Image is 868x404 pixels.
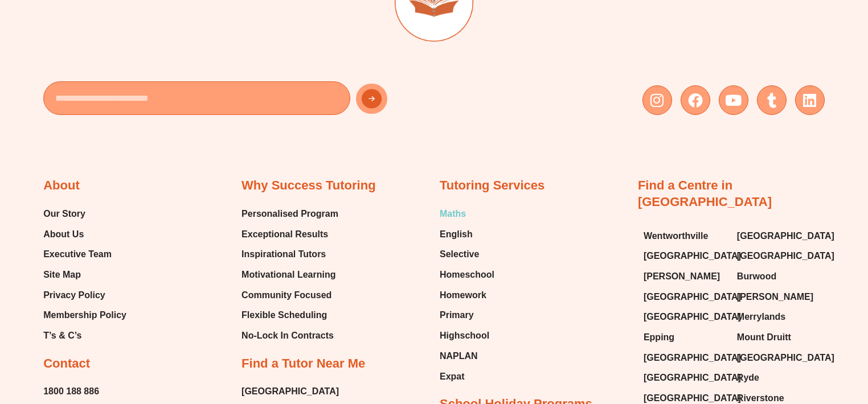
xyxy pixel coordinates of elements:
[241,307,327,324] span: Flexible Scheduling
[43,327,81,344] span: T’s & C’s
[644,228,709,245] span: Wentworthville
[43,383,99,400] a: 1800 188 886
[43,327,126,344] a: T’s & C’s
[440,368,494,385] a: Expat
[644,329,674,346] span: Epping
[440,205,466,222] span: Maths
[644,308,726,325] a: [GEOGRAPHIC_DATA]
[440,327,489,344] span: Highschool
[440,307,494,324] a: Primary
[241,226,338,243] a: Exceptional Results
[644,268,726,285] a: [PERSON_NAME]
[644,369,741,386] span: [GEOGRAPHIC_DATA]
[241,226,328,243] span: Exceptional Results
[644,268,720,285] span: [PERSON_NAME]
[644,228,726,245] a: Wentworthville
[241,287,338,304] a: Community Focused
[43,356,90,372] h2: Contact
[644,369,726,386] a: [GEOGRAPHIC_DATA]
[644,248,726,265] a: [GEOGRAPHIC_DATA]
[737,268,776,285] span: Burwood
[43,178,80,194] h2: About
[241,383,339,400] a: [GEOGRAPHIC_DATA]
[241,287,331,304] span: Community Focused
[440,266,494,283] a: Homeschool
[644,349,741,366] span: [GEOGRAPHIC_DATA]
[241,327,334,344] span: No-Lock In Contracts
[644,329,726,346] a: Epping
[644,288,726,306] a: [GEOGRAPHIC_DATA]
[644,248,741,265] span: [GEOGRAPHIC_DATA]
[440,348,478,365] span: NAPLAN
[43,226,84,243] span: About Us
[440,287,494,304] a: Homework
[440,226,473,243] span: English
[43,266,126,283] a: Site Map
[43,287,126,304] a: Privacy Policy
[43,246,126,263] a: Executive Team
[737,248,834,265] span: [GEOGRAPHIC_DATA]
[43,205,85,222] span: Our Story
[43,81,428,121] form: New Form
[638,178,772,209] a: Find a Centre in [GEOGRAPHIC_DATA]
[241,246,338,263] a: Inspirational Tutors
[440,368,465,385] span: Expat
[737,228,834,245] span: [GEOGRAPHIC_DATA]
[440,327,494,344] a: Highschool
[440,348,494,365] a: NAPLAN
[737,268,819,285] a: Burwood
[43,266,81,283] span: Site Map
[440,205,494,222] a: Maths
[43,307,126,324] a: Membership Policy
[644,308,741,325] span: [GEOGRAPHIC_DATA]
[440,287,486,304] span: Homework
[241,205,338,222] a: Personalised Program
[241,246,326,263] span: Inspirational Tutors
[440,226,494,243] a: English
[737,248,819,265] a: [GEOGRAPHIC_DATA]
[241,266,338,283] a: Motivational Learning
[43,205,126,222] a: Our Story
[241,356,365,372] h2: Find a Tutor Near Me
[737,228,819,245] a: [GEOGRAPHIC_DATA]
[241,327,338,344] a: No-Lock In Contracts
[241,307,338,324] a: Flexible Scheduling
[440,246,479,263] span: Selective
[43,226,126,243] a: About Us
[241,178,376,194] h2: Why Success Tutoring
[678,276,868,404] iframe: Chat Widget
[440,246,494,263] a: Selective
[440,307,474,324] span: Primary
[43,246,112,263] span: Executive Team
[241,266,335,283] span: Motivational Learning
[644,288,741,306] span: [GEOGRAPHIC_DATA]
[43,287,105,304] span: Privacy Policy
[644,349,726,366] a: [GEOGRAPHIC_DATA]
[440,178,544,194] h2: Tutoring Services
